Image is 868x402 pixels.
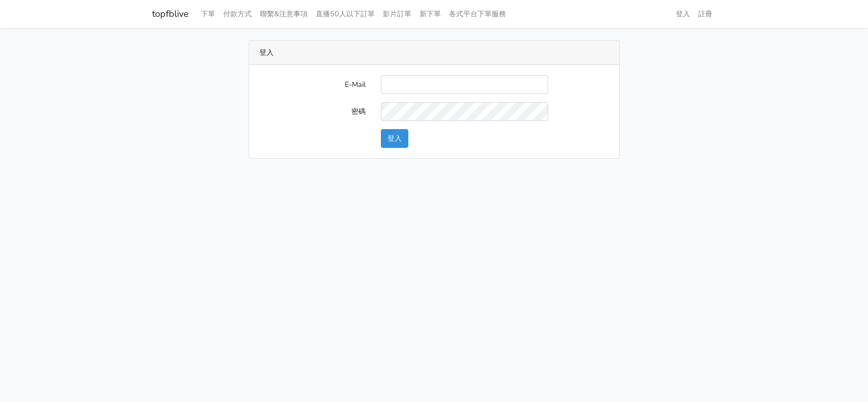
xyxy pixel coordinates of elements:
[381,129,408,148] button: 登入
[219,4,256,24] a: 付款方式
[694,4,716,24] a: 註冊
[312,4,379,24] a: 直播50人以下訂單
[379,4,415,24] a: 影片訂單
[256,4,312,24] a: 聯繫&注意事項
[252,102,373,121] label: 密碼
[252,75,373,94] label: E-Mail
[197,4,219,24] a: 下單
[249,41,619,65] div: 登入
[445,4,510,24] a: 各式平台下單服務
[415,4,445,24] a: 新下單
[672,4,694,24] a: 登入
[152,4,189,24] a: topfblive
